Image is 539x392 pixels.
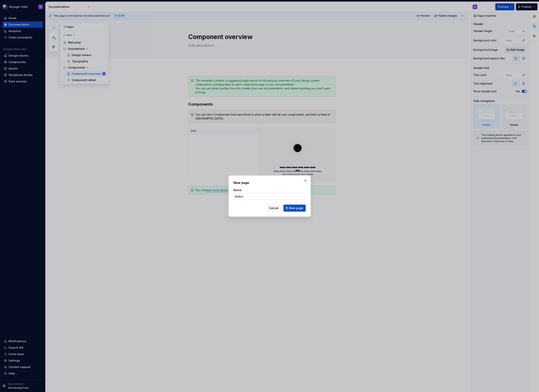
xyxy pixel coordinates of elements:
label: Name [233,188,241,192]
h2: New page [233,180,306,185]
span: New page [289,206,303,210]
button: Cancel [266,205,281,212]
span: Cancel [269,206,279,210]
button: New page [283,205,306,212]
